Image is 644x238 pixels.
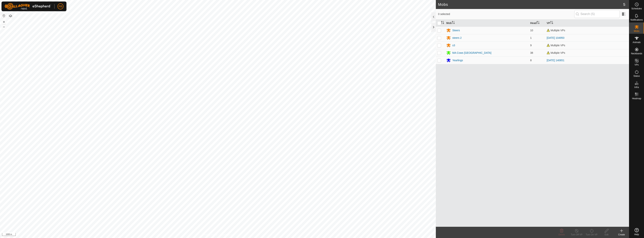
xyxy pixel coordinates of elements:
p-sorticon: Activate to sort [452,22,455,25]
span: Animals [633,41,641,43]
p-sorticon: Activate to sort [537,22,540,25]
span: 9 [530,44,532,47]
input: Search (S) [574,10,620,18]
a: Help [629,227,644,237]
p-sorticon: Activate to sort [550,22,553,25]
div: Yearlings [452,58,463,62]
span: Delete [558,233,565,236]
span: Heatmap [632,97,641,100]
span: Multiple VPs [547,44,565,47]
a: Privacy Policy [203,233,217,237]
div: Edit [599,233,614,236]
div: Turn Off VP [569,233,584,236]
div: Steers [452,28,460,32]
div: MA Cows [GEOGRAPHIC_DATA] [452,51,491,55]
h2: Mobs [438,2,623,7]
a: [DATE] 104950 [547,36,564,39]
div: Create [614,233,629,236]
a: Contact Us [222,233,233,237]
span: Multiple VPs [547,29,565,32]
span: 0 selected [438,12,574,16]
span: RB [59,4,62,8]
th: Mob [445,19,529,27]
span: Help [634,233,639,236]
div: Turn On VP [584,233,599,236]
span: 38 [530,51,533,54]
span: 10 [530,29,533,32]
button: – [2,25,6,29]
img: Gallagher Logo [4,3,51,10]
button: Map Layers [8,14,13,18]
span: Notifications [631,19,643,21]
span: Status [633,75,640,77]
span: Multiple VPs [547,51,565,54]
span: 8 [530,59,532,62]
span: Infra [634,86,639,88]
div: s3 [452,43,455,47]
th: Head [529,19,545,27]
span: Mobs [634,30,639,32]
span: Neckbands [631,52,642,55]
span: Schedules [631,7,642,10]
th: VP [545,19,629,27]
button: + [2,20,6,24]
a: [DATE] 140651 [547,59,564,62]
span: VPs [634,64,639,66]
p-sorticon: Activate to sort [441,22,444,25]
span: 5 [623,2,625,7]
button: Reset Map [2,13,6,18]
span: 1 [530,36,532,39]
div: steers 2 [452,36,462,40]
